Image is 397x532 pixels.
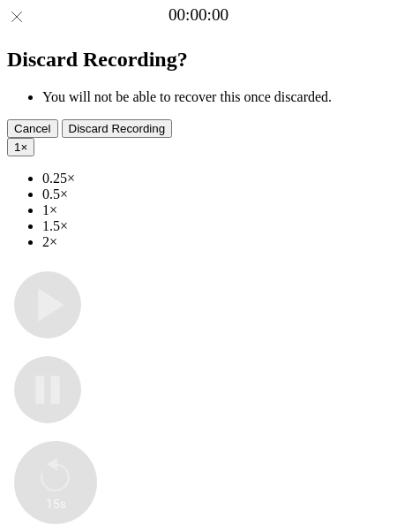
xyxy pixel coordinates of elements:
li: 1.5× [42,218,390,234]
button: 1× [7,138,34,156]
span: 1 [14,141,20,154]
li: You will not be able to recover this once discarded. [42,89,390,105]
a: 00:00:00 [169,5,228,25]
li: 0.25× [42,171,390,186]
li: 1× [42,202,390,218]
h2: Discard Recording? [7,48,390,72]
button: Cancel [7,119,58,138]
li: 2× [42,234,390,250]
button: Discard Recording [62,119,173,138]
li: 0.5× [42,186,390,202]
